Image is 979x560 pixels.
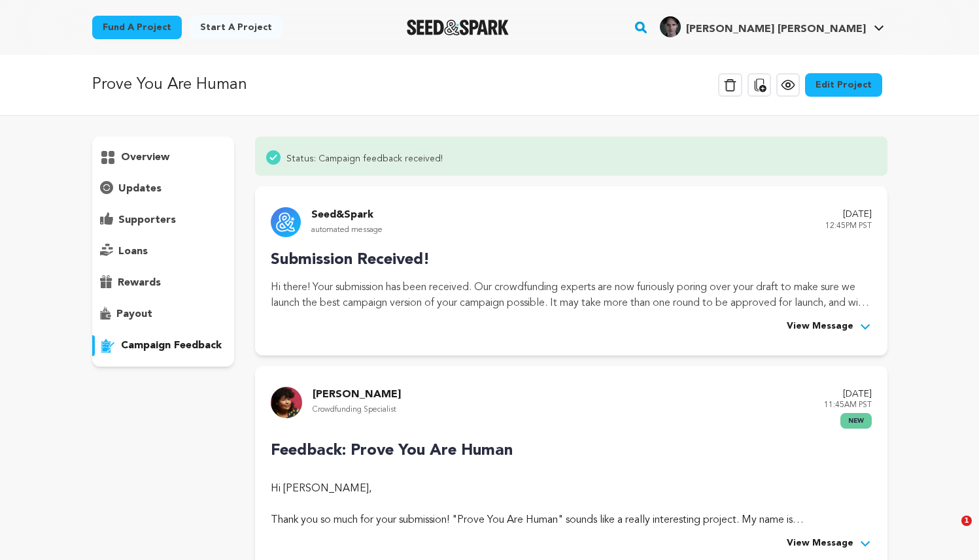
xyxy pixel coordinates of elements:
[121,150,169,165] p: overview
[660,16,681,37] img: 384afac75b2424fa.jpg
[286,150,443,165] span: Status: Campaign feedback received!
[92,272,235,293] button: rewards
[787,319,872,335] button: View Message
[311,223,383,238] p: automated message
[92,178,235,199] button: updates
[118,244,148,259] p: loans
[840,413,872,429] span: new
[407,20,509,35] img: Seed&Spark Logo Dark Mode
[271,248,871,272] p: Submission Received!
[660,16,866,37] div: Furmanov A.'s Profile
[271,280,871,311] p: Hi there! Your submission has been received. Our crowdfunding experts are now furiously poring ov...
[657,14,887,37] a: Furmanov A.'s Profile
[271,439,871,463] p: Feedback: Prove You Are Human
[118,181,162,197] p: updates
[271,387,302,418] img: 9732bf93d350c959.jpg
[92,304,235,325] button: payout
[190,16,283,39] a: Start a project
[787,536,872,552] button: View Message
[686,24,866,35] span: [PERSON_NAME] [PERSON_NAME]
[92,73,247,97] p: Prove You Are Human
[787,536,853,552] span: View Message
[657,14,887,41] span: Furmanov A.'s Profile
[92,241,235,262] button: loans
[313,403,401,418] p: Crowdfunding Specialist
[311,207,383,223] p: Seed&Spark
[825,207,872,223] p: [DATE]
[118,212,176,228] p: supporters
[824,387,872,403] p: [DATE]
[825,219,872,234] p: 12:45PM PST
[824,398,872,413] p: 11:45AM PST
[787,319,853,335] span: View Message
[271,481,871,528] div: Hi [PERSON_NAME], Thank you so much for your submission! "Prove You Are Human" sounds like a real...
[961,516,972,526] span: 1
[118,275,161,291] p: rewards
[407,20,509,35] a: Seed&Spark Homepage
[805,73,882,97] a: Edit Project
[92,335,235,356] button: campaign feedback
[935,516,966,547] iframe: Intercom live chat
[92,16,182,39] a: Fund a project
[92,210,235,231] button: supporters
[116,306,152,322] p: payout
[313,387,401,403] p: [PERSON_NAME]
[121,338,222,354] p: campaign feedback
[92,147,235,168] button: overview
